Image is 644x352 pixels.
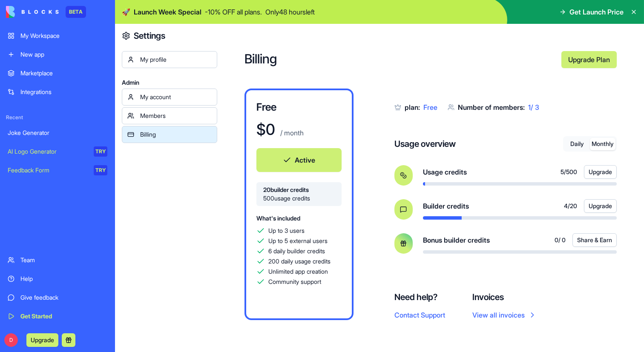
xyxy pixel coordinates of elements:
[122,89,217,106] a: My account
[268,267,328,276] span: Unlimited app creation
[3,252,112,269] a: Team
[134,30,165,42] h4: Settings
[405,103,420,112] span: plan:
[20,293,107,302] div: Give feedback
[423,235,490,245] span: Bonus builder credits
[394,310,445,320] button: Contact Support
[256,121,275,138] h1: $ 0
[8,147,88,156] div: AI Logo Generator
[564,202,577,210] span: 4 / 20
[66,6,86,18] div: BETA
[20,256,107,264] div: Team
[20,69,107,77] div: Marketplace
[472,310,537,320] a: View all invoices
[472,291,537,303] h4: Invoices
[26,333,58,347] button: Upgrade
[584,199,617,213] button: Upgrade
[263,194,335,203] span: 500 usage credits
[3,289,112,306] a: Give feedback
[122,7,130,17] span: 🚀
[3,162,112,179] a: Feedback FormTRY
[140,112,212,120] div: Members
[279,128,304,138] p: / month
[20,88,107,96] div: Integrations
[3,65,112,82] a: Marketplace
[256,100,342,114] h3: Free
[423,167,467,177] span: Usage credits
[569,7,624,17] span: Get Launch Price
[268,237,328,245] span: Up to 5 external users
[20,275,107,283] div: Help
[3,114,112,121] span: Recent
[3,143,112,160] a: AI Logo GeneratorTRY
[423,201,469,211] span: Builder credits
[140,93,212,101] div: My account
[3,27,112,44] a: My Workspace
[268,247,325,255] span: 6 daily builder credits
[122,126,217,143] a: Billing
[20,50,107,59] div: New app
[6,6,86,18] a: BETA
[572,233,617,247] button: Share & Earn
[3,308,112,325] a: Get Started
[268,226,305,235] span: Up to 3 users
[6,6,59,18] img: logo
[3,124,112,141] a: Joke Generator
[256,215,300,222] span: What's included
[268,278,321,286] span: Community support
[555,236,566,244] span: 0 / 0
[458,103,525,112] span: Number of members:
[394,291,445,303] h4: Need help?
[528,103,539,112] span: 1 / 3
[244,89,354,320] a: Free$0 / monthActive20builder credits500usage creditsWhat's includedUp to 3 usersUp to 5 external...
[94,165,107,175] div: TRY
[268,257,331,266] span: 200 daily usage credits
[423,103,437,112] span: Free
[4,333,18,347] span: D
[263,186,335,194] span: 20 builder credits
[140,130,212,139] div: Billing
[561,51,617,68] a: Upgrade Plan
[3,46,112,63] a: New app
[3,270,112,287] a: Help
[122,51,217,68] a: My profile
[8,166,88,175] div: Feedback Form
[205,7,262,17] p: - 10 % OFF all plans.
[134,7,201,17] span: Launch Week Special
[26,335,58,344] a: Upgrade
[561,168,577,176] span: 5 / 500
[8,129,107,137] div: Joke Generator
[265,7,315,17] p: Only 48 hours left
[94,146,107,157] div: TRY
[140,55,212,64] div: My profile
[590,138,615,150] button: Monthly
[244,51,555,68] h2: Billing
[564,138,590,150] button: Daily
[122,107,217,124] a: Members
[20,31,107,40] div: My Workspace
[256,148,342,172] button: Active
[20,312,107,321] div: Get Started
[122,78,217,87] span: Admin
[394,138,456,150] h4: Usage overview
[3,83,112,100] a: Integrations
[584,165,617,179] button: Upgrade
